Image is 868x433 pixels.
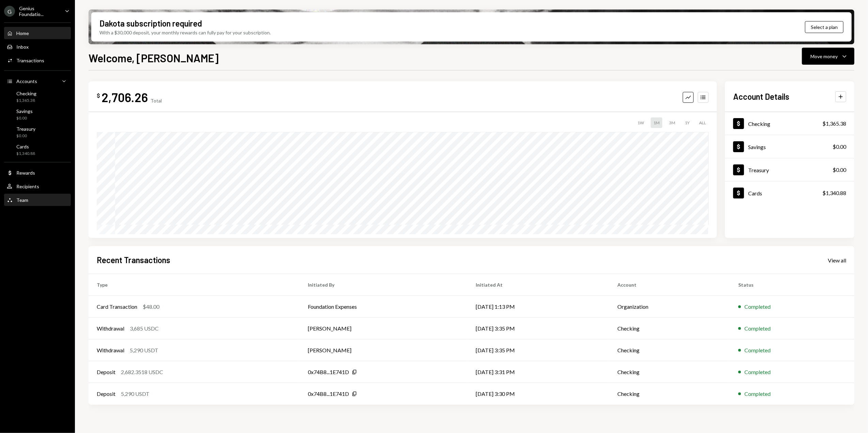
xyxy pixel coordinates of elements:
[16,170,35,176] div: Rewards
[4,124,71,140] a: Treasury$0.00
[833,166,846,174] div: $0.00
[468,339,609,361] td: [DATE] 3:35 PM
[744,324,771,333] div: Completed
[4,194,71,206] a: Team
[725,158,854,181] a: Treasury$0.00
[725,112,854,135] a: Checking$1,365.38
[308,368,349,376] div: 0x74B8...1E741D
[635,117,647,128] div: 1W
[16,30,29,36] div: Home
[4,89,71,105] a: Checking$1,365.38
[97,324,124,333] div: Withdrawal
[97,346,124,354] div: Withdrawal
[744,346,771,354] div: Completed
[802,48,854,65] button: Move money
[609,339,730,361] td: Checking
[99,29,271,36] div: With a $30,000 deposit, your monthly rewards can fully pay for your subscription.
[468,361,609,383] td: [DATE] 3:31 PM
[97,92,100,99] div: $
[16,58,44,63] div: Transactions
[16,78,37,84] div: Accounts
[300,318,468,339] td: [PERSON_NAME]
[16,151,35,157] div: $1,340.88
[730,274,854,296] th: Status
[468,383,609,405] td: [DATE] 3:30 PM
[4,142,71,158] a: Cards$1,340.88
[130,346,158,354] div: 5,290 USDT
[130,324,159,333] div: 3,685 USDC
[725,135,854,158] a: Savings$0.00
[101,90,148,105] div: 2,706.26
[4,180,71,192] a: Recipients
[16,115,33,121] div: $0.00
[4,166,71,179] a: Rewards
[468,274,609,296] th: Initiated At
[468,318,609,339] td: [DATE] 3:35 PM
[16,98,36,103] div: $1,365.38
[725,181,854,204] a: Cards$1,340.88
[300,296,468,318] td: Foundation Expenses
[748,167,769,173] div: Treasury
[4,54,71,66] a: Transactions
[666,117,678,128] div: 3M
[121,368,163,376] div: 2,682.3518 USDC
[609,383,730,405] td: Checking
[810,53,838,60] div: Move money
[696,117,709,128] div: ALL
[151,98,162,103] div: Total
[16,183,39,189] div: Recipients
[822,189,846,197] div: $1,340.88
[300,274,468,296] th: Initiated By
[89,51,219,65] h1: Welcome, [PERSON_NAME]
[651,117,662,128] div: 1M
[805,21,843,33] button: Select a plan
[16,133,35,139] div: $0.00
[16,108,33,114] div: Savings
[121,390,149,398] div: 5,290 USDT
[19,5,59,17] div: Genius Foundatio...
[99,18,202,29] div: Dakota subscription required
[682,117,692,128] div: 1Y
[16,126,35,132] div: Treasury
[744,390,771,398] div: Completed
[4,41,71,53] a: Inbox
[143,303,159,311] div: $48.00
[609,274,730,296] th: Account
[16,197,28,203] div: Team
[97,254,170,266] h2: Recent Transactions
[748,190,762,196] div: Cards
[833,143,846,151] div: $0.00
[89,274,300,296] th: Type
[828,257,846,264] div: View all
[468,296,609,318] td: [DATE] 1:13 PM
[609,296,730,318] td: Organization
[744,368,771,376] div: Completed
[97,390,115,398] div: Deposit
[16,144,35,149] div: Cards
[4,75,71,87] a: Accounts
[4,106,71,123] a: Savings$0.00
[97,303,137,311] div: Card Transaction
[609,361,730,383] td: Checking
[16,44,29,50] div: Inbox
[4,27,71,39] a: Home
[16,91,36,96] div: Checking
[733,91,789,102] h2: Account Details
[300,339,468,361] td: [PERSON_NAME]
[308,390,349,398] div: 0x74B8...1E741D
[748,121,770,127] div: Checking
[748,144,766,150] div: Savings
[4,6,15,17] div: G
[822,119,846,128] div: $1,365.38
[744,303,771,311] div: Completed
[97,368,115,376] div: Deposit
[609,318,730,339] td: Checking
[828,256,846,264] a: View all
